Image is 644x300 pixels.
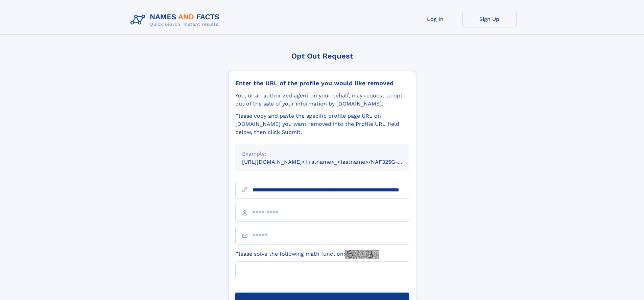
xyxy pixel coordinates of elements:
[235,112,409,136] div: Please copy and paste the specific profile page URL on [DOMAIN_NAME] you want removed into the Pr...
[242,159,422,165] small: [URL][DOMAIN_NAME]<firstname>_<lastname>/NAF325G-xxxxxxxx
[235,250,379,259] label: Please solve the following math function:
[408,11,462,27] a: Log In
[462,11,517,27] a: Sign Up
[235,79,409,87] div: Enter the URL of the profile you would like removed
[128,11,225,29] img: Logo Names and Facts
[235,92,409,108] div: You, or an authorized agent on your behalf, may request to opt-out of the sale of your informatio...
[242,150,402,158] div: Example:
[228,52,416,60] div: Opt Out Request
